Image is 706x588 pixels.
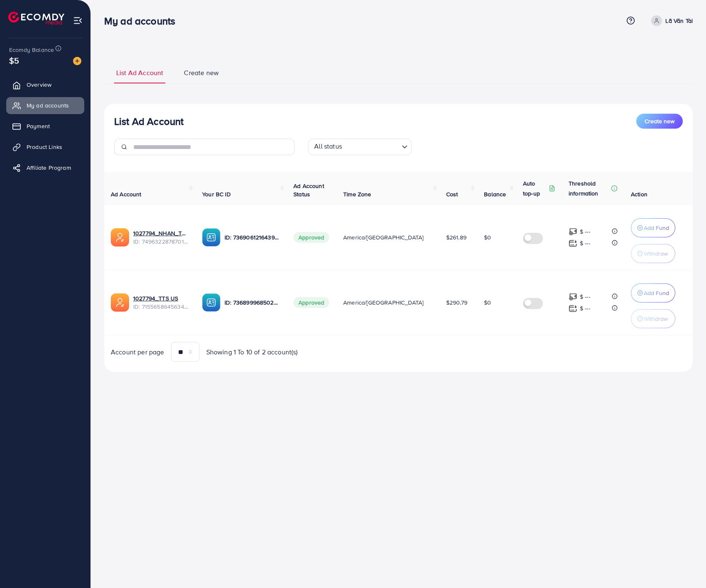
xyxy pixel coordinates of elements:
p: $ --- [580,238,590,248]
p: Withdraw [644,314,668,324]
span: Ad Account [111,190,142,198]
div: <span class='underline'>1027794_NHAN_TTS US_1745373909552</span></br>7496322878701731847 [133,229,189,246]
span: Ad Account Status [293,182,324,198]
p: Withdraw [644,249,668,259]
span: America/[GEOGRAPHIC_DATA] [343,298,423,307]
span: $290.79 [446,298,467,307]
span: ID: 7155658645634613249 [133,303,189,311]
a: 1027794_TTS US [133,294,178,303]
span: Showing 1 To 10 of 2 account(s) [206,347,298,357]
button: Add Fund [631,283,675,303]
span: Your BC ID [202,190,231,198]
span: Action [631,190,647,198]
a: Affiliate Program [6,159,84,176]
span: Create new [184,68,219,78]
img: ic-ads-acc.e4c84228.svg [111,228,129,246]
span: Approved [293,297,329,308]
span: Balance [484,190,506,198]
img: top-up amount [569,293,577,301]
span: ID: 7496322878701731847 [133,237,189,246]
a: Payment [6,118,84,134]
p: Threshold information [569,178,609,198]
button: Withdraw [631,309,675,328]
p: $ --- [580,292,590,302]
span: List Ad Account [116,68,163,78]
div: <span class='underline'>1027794_TTS US</span></br>7155658645634613249 [133,294,189,311]
a: My ad accounts [6,97,84,114]
span: $5 [9,54,19,66]
button: Add Fund [631,218,675,237]
span: $0 [484,298,491,307]
div: Search for option [308,139,412,155]
p: ID: 7368999685022941200 [225,298,280,307]
span: Cost [446,190,458,198]
span: Account per page [111,347,164,357]
span: Payment [27,122,50,130]
p: Add Fund [644,223,669,233]
p: $ --- [580,227,590,237]
span: Approved [293,232,329,243]
img: top-up amount [569,227,577,236]
span: America/[GEOGRAPHIC_DATA] [343,233,423,242]
p: Lã Văn Tài [665,16,693,26]
img: top-up amount [569,239,577,248]
span: My ad accounts [27,101,69,110]
img: ic-ba-acc.ded83a64.svg [202,228,220,246]
img: image [73,57,81,65]
button: Withdraw [631,244,675,263]
p: Add Fund [644,288,669,298]
input: Search for option [344,140,398,153]
span: All status [313,140,344,153]
img: top-up amount [569,304,577,313]
img: logo [8,12,64,24]
h3: My ad accounts [104,15,182,27]
p: ID: 7369061216439992321 [225,232,280,242]
p: $ --- [580,303,590,313]
span: $0 [484,233,491,242]
a: 1027794_NHAN_TTS US_1745373909552 [133,229,189,237]
img: menu [73,16,83,25]
a: Overview [6,76,84,93]
span: Affiliate Program [27,163,71,172]
button: Create new [636,114,683,129]
span: $261.89 [446,233,467,242]
p: Auto top-up [523,178,547,198]
span: Overview [27,81,51,89]
iframe: Chat [671,551,700,582]
span: Product Links [27,143,62,151]
h3: List Ad Account [114,115,183,127]
a: Lã Văn Tài [648,15,693,26]
span: Ecomdy Balance [9,46,54,54]
span: Time Zone [343,190,371,198]
span: Create new [645,117,674,125]
img: ic-ads-acc.e4c84228.svg [111,293,129,312]
img: ic-ba-acc.ded83a64.svg [202,293,220,312]
a: Product Links [6,139,84,155]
